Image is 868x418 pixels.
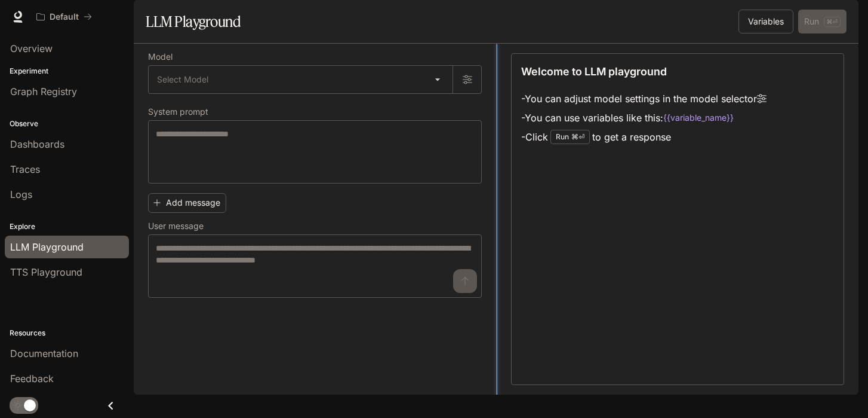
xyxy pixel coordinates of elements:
[521,63,667,80] p: Welcome to LLM playground
[148,53,173,61] p: Model
[50,12,79,22] p: Default
[663,112,734,124] code: {{variable_name}}
[148,108,208,116] p: System prompt
[571,133,584,141] p: ⌘⏎
[31,5,97,29] button: All workspaces
[149,66,453,93] div: Select Model
[146,10,241,33] h1: LLM Playground
[157,74,208,86] span: Select Model
[148,193,226,213] button: Add message
[521,89,767,108] li: - You can adjust model settings in the model selector
[521,108,767,127] li: - You can use variables like this:
[738,10,793,33] button: Variables
[550,130,590,144] div: Run
[521,127,767,147] li: - Click to get a response
[148,222,204,230] p: User message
